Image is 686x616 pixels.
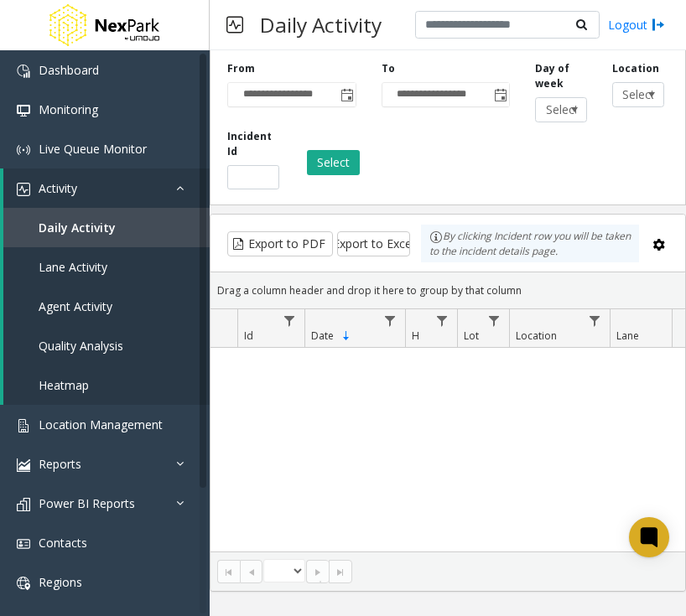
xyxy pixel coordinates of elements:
[278,309,301,332] a: Id Filter Menu
[3,326,210,365] a: Quality Analysis
[431,309,454,332] a: H Filter Menu
[252,4,390,45] h3: Daily Activity
[17,104,30,117] img: 'icon'
[17,458,30,472] img: 'icon'
[652,16,665,34] img: logout
[3,168,210,208] a: Activity
[39,456,81,472] span: Reports
[17,183,30,196] img: 'icon'
[17,537,30,551] img: 'icon'
[39,417,163,432] span: Location Management
[39,220,116,236] span: Daily Activity
[612,61,659,76] label: Location
[3,365,210,405] a: Heatmap
[39,377,89,393] span: Heatmap
[3,287,210,326] a: Agent Activity
[311,329,334,343] span: Date
[307,150,360,175] button: Select
[337,83,356,106] span: Toggle popup
[39,259,107,275] span: Lane Activity
[516,329,557,343] span: Location
[227,231,333,256] button: Export to PDF
[17,498,30,511] img: 'icon'
[421,225,639,262] div: By clicking Incident row you will be taken to the incident details page.
[337,231,410,256] button: Export to Excel
[39,101,98,117] span: Monitoring
[17,143,30,157] img: 'icon'
[340,329,353,343] span: Sortable
[244,329,253,343] span: Id
[613,83,653,106] span: Select location...
[3,208,210,247] a: Daily Activity
[17,577,30,590] img: 'icon'
[382,61,395,76] label: To
[608,16,665,34] a: Logout
[39,535,87,551] span: Contacts
[3,247,210,287] a: Lane Activity
[39,298,112,314] span: Agent Activity
[226,4,243,45] img: pageIcon
[17,65,30,78] img: 'icon'
[535,61,587,91] label: Day of week
[210,276,685,305] div: Drag a column header and drop it here to group by that column
[39,338,123,354] span: Quality Analysis
[39,141,147,157] span: Live Queue Monitor
[227,129,279,159] label: Incident Id
[536,98,576,122] span: Select day...
[39,495,135,511] span: Power BI Reports
[227,61,255,76] label: From
[39,62,99,78] span: Dashboard
[379,309,402,332] a: Date Filter Menu
[483,309,506,332] a: Lot Filter Menu
[429,230,443,244] img: infoIcon.svg
[491,83,509,106] span: Toggle popup
[616,329,639,343] span: Lane
[412,329,419,343] span: H
[39,574,82,590] span: Regions
[584,309,606,332] a: Location Filter Menu
[17,419,30,432] img: 'icon'
[39,180,77,196] span: Activity
[464,329,479,343] span: Lot
[210,309,685,551] div: Data table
